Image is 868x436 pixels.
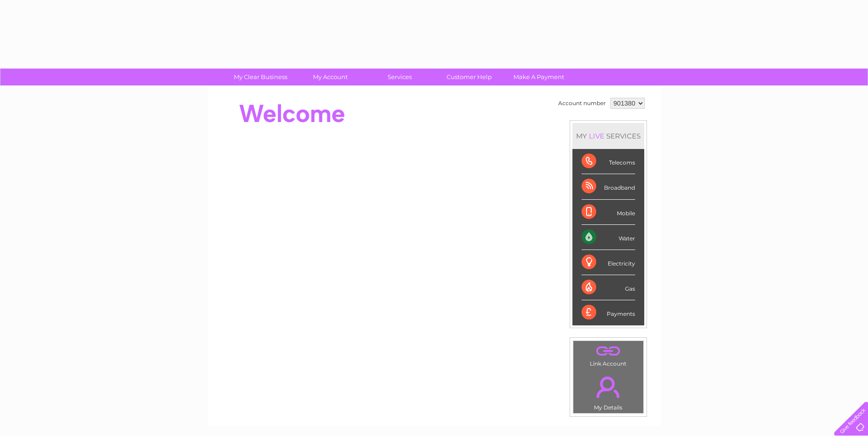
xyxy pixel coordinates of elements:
div: Broadband [582,174,635,199]
td: Account number [556,96,608,111]
div: MY SERVICES [572,123,644,149]
a: My Account [292,69,368,85]
a: . [576,371,641,403]
a: My Clear Business [223,69,298,85]
a: Customer Help [431,69,507,85]
a: Services [362,69,437,85]
div: Water [582,225,635,250]
td: Link Account [573,340,644,369]
td: My Details [573,369,644,414]
div: Payments [582,300,635,325]
a: Make A Payment [501,69,577,85]
a: . [576,343,641,359]
div: Telecoms [582,149,635,174]
div: Electricity [582,250,635,275]
div: Gas [582,275,635,300]
div: LIVE [587,132,606,140]
div: Mobile [582,200,635,225]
